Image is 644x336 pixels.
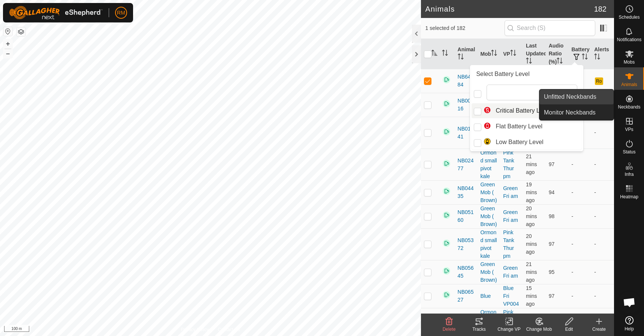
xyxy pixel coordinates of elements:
span: NB05160 [458,208,475,224]
a: Help [614,313,644,334]
p-sorticon: Activate to sort [557,59,563,65]
span: 98 [549,213,555,219]
button: Reset Map [3,27,12,36]
span: 26 Sept 2025, 5:43 pm [526,153,537,175]
a: Green Fri am [503,265,518,279]
div: Ormond small pivot kale [480,229,497,260]
th: Audio Ratio (%) [546,39,569,69]
td: - [568,204,591,228]
img: returning on [442,211,451,220]
td: - [568,284,591,308]
li: Flat Battery Level [472,119,582,134]
h2: Animals [425,4,594,13]
span: 182 [594,3,607,15]
td: - [568,228,591,260]
span: 97 [549,161,555,167]
span: 26 Sept 2025, 5:42 pm [526,313,537,335]
div: Green Mob ( Brown) [480,260,497,284]
td: - [568,260,591,284]
a: Green Fri am [503,209,518,223]
a: Monitor Neckbands [539,105,614,120]
div: Tracks [464,326,494,333]
span: 1 selected of 182 [425,24,505,32]
span: Monitor Neckbands [544,108,596,117]
div: Edit [554,326,584,333]
td: - [591,117,614,149]
img: returning on [442,266,451,275]
li: Low Battery Level [472,135,582,150]
p-sorticon: Activate to sort [458,55,464,61]
span: Delete [443,327,456,332]
span: 26 Sept 2025, 5:49 pm [526,285,537,307]
a: Pink Tank Thur pm [503,150,514,179]
span: VPs [625,127,633,132]
span: NB04435 [458,184,475,200]
span: 94 [549,189,555,195]
td: - [591,260,614,284]
span: Flat Battery Level [484,122,542,131]
span: 26 Sept 2025, 5:43 pm [526,261,537,283]
a: Contact Us [218,326,240,333]
span: Neckbands [618,105,640,109]
a: Pink Tank Thur pm [503,229,514,259]
p-sorticon: Activate to sort [491,51,497,57]
p-sorticon: Activate to sort [582,55,588,61]
span: 97 [549,241,555,247]
th: Alerts [591,39,614,69]
span: NB06527 [458,288,475,304]
th: Last Updated [523,39,546,69]
span: NB05645 [458,264,475,280]
span: RM [117,9,125,17]
td: - [591,284,614,308]
img: returning on [442,127,451,136]
div: Ormond small pivot kale [480,149,497,180]
button: – [3,49,12,58]
span: Low Battery Level [484,138,543,147]
td: - [591,149,614,180]
div: Select Battery Level [472,67,582,82]
img: returning on [442,239,451,248]
a: Unfitted Neckbands [539,89,614,104]
th: Animal [455,39,478,69]
span: Critical Battery Level [484,106,551,115]
span: 97 [549,293,555,299]
th: Battery [568,39,591,69]
div: Create [584,326,614,333]
span: Heatmap [620,195,638,199]
img: returning on [442,187,451,196]
span: Notifications [617,37,641,42]
div: Green Mob ( Brown) [480,205,497,228]
button: Ro [595,77,603,85]
p-sorticon: Activate to sort [594,55,600,61]
img: returning on [442,99,451,108]
span: 26 Sept 2025, 5:44 pm [526,205,537,227]
span: 26 Sept 2025, 5:44 pm [526,181,537,203]
span: 95 [549,269,555,275]
div: Green Mob ( Brown) [480,181,497,204]
a: Privacy Policy [181,326,209,333]
div: Change VP [494,326,524,333]
span: Help [625,327,634,331]
p-sorticon: Activate to sort [510,51,516,57]
span: 26 Sept 2025, 5:44 pm [526,233,537,255]
div: Change Mob [524,326,554,333]
div: Open chat [618,291,641,314]
span: NB00716 [458,97,475,113]
button: + [3,39,12,48]
span: Status [623,150,635,154]
button: Map Layers [16,27,25,36]
span: NB05372 [458,236,475,252]
img: returning on [442,159,451,168]
input: Search (S) [505,20,595,36]
span: NB64484 [458,73,475,89]
img: Gallagher Logo [9,6,103,19]
td: - [568,149,591,180]
a: Blue Fri VP004 [503,285,519,307]
td: - [568,180,591,204]
span: Animals [621,82,637,87]
img: returning on [442,75,451,84]
span: NB02477 [458,157,475,172]
span: Mobs [624,60,635,64]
